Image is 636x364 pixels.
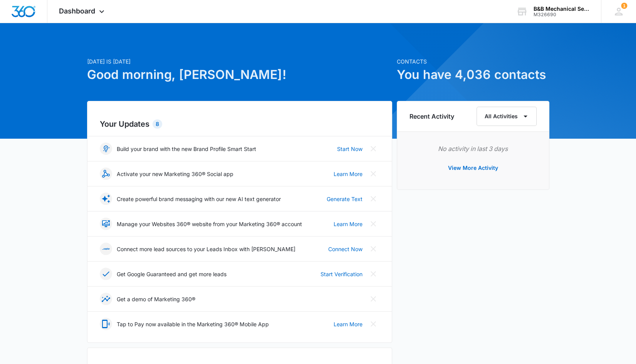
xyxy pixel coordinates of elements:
button: Close [367,143,379,155]
h1: You have 4,036 contacts [397,65,549,84]
div: 8 [153,119,162,129]
a: Learn More [334,220,362,228]
span: Dashboard [59,7,95,15]
button: Close [367,293,379,305]
button: Close [367,193,379,205]
button: Close [367,268,379,280]
a: Start Verification [321,270,362,278]
a: Generate Text [327,195,362,203]
p: Get Google Guaranteed and get more leads [117,270,227,278]
h2: Your Updates [100,118,379,130]
p: Manage your Websites 360® website from your Marketing 360® account [117,220,302,228]
a: Learn More [334,320,362,328]
div: account name [534,6,590,12]
p: Get a demo of Marketing 360® [117,295,195,303]
button: Close [367,168,379,180]
p: Create powerful brand messaging with our new AI text generator [117,195,281,203]
button: All Activities [477,107,537,126]
h6: Recent Activity [409,112,454,121]
a: Learn More [334,170,362,178]
button: View More Activity [440,159,506,177]
p: [DATE] is [DATE] [87,57,392,65]
div: account id [534,12,590,17]
a: Start Now [337,145,362,153]
div: notifications count [621,3,627,9]
button: Close [367,318,379,330]
button: Close [367,218,379,230]
span: 1 [621,3,627,9]
p: Tap to Pay now available in the Marketing 360® Mobile App [117,320,269,328]
p: Connect more lead sources to your Leads Inbox with [PERSON_NAME] [117,245,295,253]
button: Close [367,243,379,255]
p: Activate your new Marketing 360® Social app [117,170,233,178]
p: Contacts [397,57,549,65]
h1: Good morning, [PERSON_NAME]! [87,65,392,84]
p: Build your brand with the new Brand Profile Smart Start [117,145,256,153]
a: Connect Now [328,245,362,253]
p: No activity in last 3 days [409,144,537,153]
